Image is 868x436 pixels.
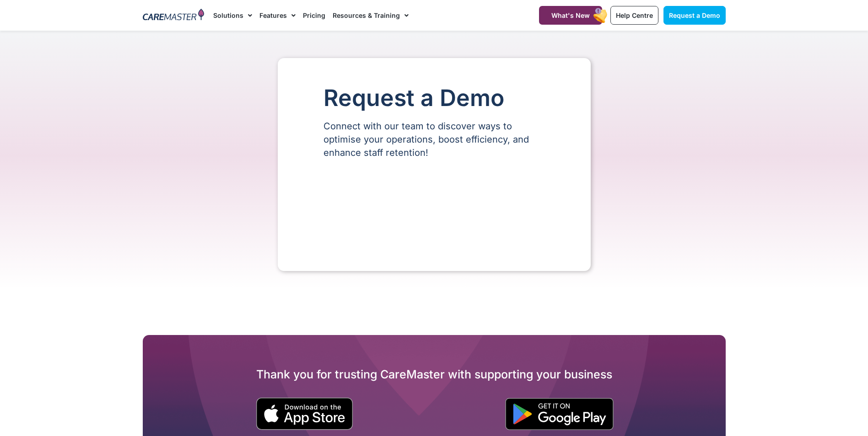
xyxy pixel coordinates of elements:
h2: Thank you for trusting CareMaster with supporting your business [143,367,726,382]
span: Help Centre [616,11,653,19]
img: small black download on the apple app store button. [256,398,353,430]
img: CareMaster Logo [143,9,205,22]
a: Help Centre [610,6,658,25]
h1: Request a Demo [323,85,545,111]
a: What's New [539,6,602,25]
img: "Get is on" Black Google play button. [505,398,614,430]
p: Connect with our team to discover ways to optimise your operations, boost efficiency, and enhance... [323,120,545,160]
span: What's New [551,11,590,19]
iframe: Form 0 [323,175,545,244]
a: Request a Demo [663,6,726,25]
span: Request a Demo [669,11,720,19]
